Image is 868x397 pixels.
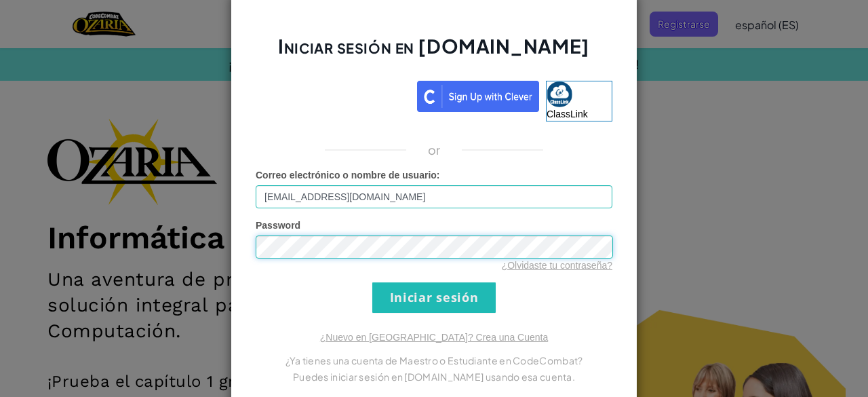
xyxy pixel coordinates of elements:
[256,168,440,182] label: :
[256,368,612,385] p: Puedes iniciar sesión en [DOMAIN_NAME] usando esa cuenta.
[417,81,539,112] img: clever_sso_button@2x.png
[428,142,441,158] p: or
[249,79,417,109] iframe: Sign in with Google Button
[372,282,496,313] input: Iniciar sesión
[256,352,612,368] p: ¿Ya tienes una cuenta de Maestro o Estudiante en CodeCombat?
[320,332,548,343] a: ¿Nuevo en [GEOGRAPHIC_DATA]? Crea una Cuenta
[256,220,300,231] span: Password
[502,260,612,271] a: ¿Olvidaste tu contraseña?
[256,33,612,73] h2: Iniciar sesión en [DOMAIN_NAME]
[547,109,588,119] span: ClassLink
[256,170,437,181] span: Correo electrónico o nombre de usuario
[547,81,572,107] img: classlink-logo-small.png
